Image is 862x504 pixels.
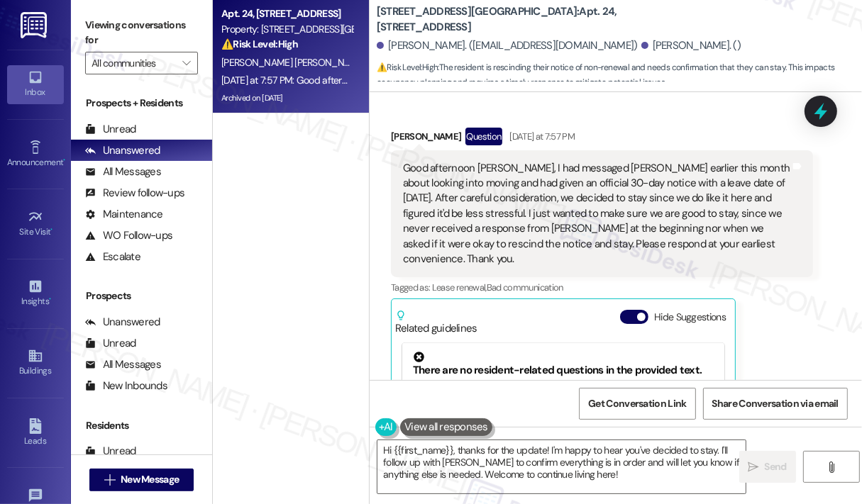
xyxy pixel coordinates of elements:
[377,62,438,73] strong: ⚠️ Risk Level: High
[104,474,115,486] i: 
[403,161,790,267] div: Good afternoon [PERSON_NAME], I had messaged [PERSON_NAME] earlier this month about looking into ...
[748,461,758,473] i: 
[182,57,190,69] i: 
[92,52,175,74] input: All communities
[49,294,51,304] span: •
[220,89,354,107] div: Archived on [DATE]
[221,6,353,21] div: Apt. 24, [STREET_ADDRESS]
[377,440,746,493] textarea: Hi {{first_name}}, thanks for the update! I'm happy to hear you've decided to stay. I'll follow u...
[703,388,848,420] button: Share Conversation via email
[85,143,160,158] div: Unanswered
[7,65,64,103] a: Inbox
[85,336,136,351] div: Unread
[391,128,813,150] div: [PERSON_NAME]
[765,459,787,474] span: Send
[89,469,194,491] button: New Message
[391,277,813,298] div: Tagged as:
[654,310,726,325] label: Hide Suggestions
[588,396,686,411] span: Get Conversation Link
[85,186,184,201] div: Review follow-ups
[7,344,64,382] a: Buildings
[712,396,839,411] span: Share Conversation via email
[85,250,140,264] div: Escalate
[71,289,212,303] div: Prospects
[85,122,136,137] div: Unread
[7,414,64,452] a: Leads
[641,38,741,53] div: [PERSON_NAME]. ()
[221,22,353,37] div: Property: [STREET_ADDRESS][GEOGRAPHIC_DATA]
[85,228,172,243] div: WO Follow-ups
[432,281,487,293] span: Lease renewal ,
[7,205,64,243] a: Site Visit •
[487,281,563,293] span: Bad communication
[85,14,198,52] label: Viewing conversations for
[71,418,212,433] div: Residents
[221,56,370,69] span: [PERSON_NAME] [PERSON_NAME]
[377,60,862,91] span: : The resident is rescinding their notice of non-renewal and needs confirmation that they can sta...
[51,225,53,235] span: •
[71,96,212,111] div: Prospects + Residents
[85,357,161,372] div: All Messages
[221,38,298,50] strong: ⚠️ Risk Level: High
[85,379,167,393] div: New Inbounds
[377,38,638,53] div: [PERSON_NAME]. ([EMAIL_ADDRESS][DOMAIN_NAME])
[63,155,65,165] span: •
[377,4,661,35] b: [STREET_ADDRESS][GEOGRAPHIC_DATA]: Apt. 24, [STREET_ADDRESS]
[85,207,163,222] div: Maintenance
[395,310,477,336] div: Related guidelines
[826,461,836,473] i: 
[465,128,503,145] div: Question
[121,472,179,487] span: New Message
[739,451,796,483] button: Send
[21,12,50,38] img: ResiDesk Logo
[85,315,160,330] div: Unanswered
[85,164,161,179] div: All Messages
[579,388,695,420] button: Get Conversation Link
[7,274,64,313] a: Insights •
[506,129,575,144] div: [DATE] at 7:57 PM
[85,444,136,459] div: Unread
